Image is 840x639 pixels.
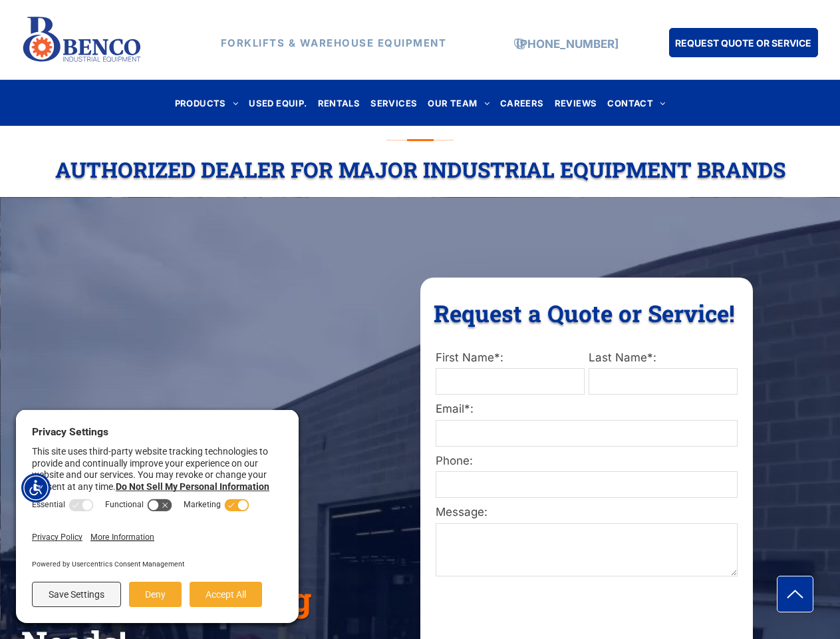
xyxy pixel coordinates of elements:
a: USED EQUIP. [243,94,312,112]
span: REQUEST QUOTE OR SERVICE [675,31,811,55]
div: Accessibility Menu [21,473,51,503]
a: PRODUCTS [170,94,244,112]
a: REQUEST QUOTE OR SERVICE [669,28,818,57]
label: Email*: [436,401,738,418]
strong: FORKLIFTS & WAREHOUSE EQUIPMENT [221,37,447,49]
a: [PHONE_NUMBER] [516,37,619,51]
label: Message: [436,504,738,521]
label: Phone: [436,453,738,470]
a: CONTACT [602,94,670,112]
span: Request a Quote or Service! [434,298,735,328]
span: Authorized Dealer For Major Industrial Equipment Brands [55,155,785,184]
a: OUR TEAM [422,94,495,112]
a: SERVICES [365,94,422,112]
a: REVIEWS [549,94,603,112]
label: First Name*: [436,349,585,367]
a: CAREERS [495,94,549,112]
a: RENTALS [313,94,366,112]
label: Last Name*: [589,349,738,367]
span: Material Handling [21,577,311,621]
